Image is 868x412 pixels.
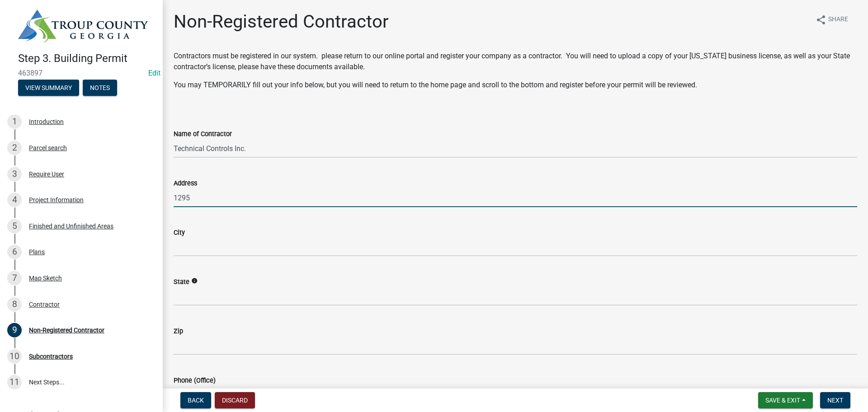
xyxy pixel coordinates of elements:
div: 5 [7,219,22,233]
div: Non-Registered Contractor [29,327,104,333]
span: Share [828,14,848,25]
wm-modal-confirm: Summary [18,85,79,92]
div: Parcel search [29,145,67,151]
wm-modal-confirm: Notes [83,85,117,92]
div: Map Sketch [29,275,62,281]
label: Address [174,180,197,187]
img: Troup County, Georgia [18,9,148,43]
div: Project Information [29,197,84,203]
div: Plans [29,249,45,255]
p: You may TEMPORARILY fill out your info below, but you will need to return to the home page and sc... [174,80,857,90]
div: Finished and Unfinished Areas [29,223,113,229]
h1: Non-Registered Contractor [174,11,389,33]
i: info [191,278,198,284]
div: 8 [7,297,22,312]
button: Discard [215,392,255,408]
button: View Summary [18,80,79,96]
div: 4 [7,193,22,207]
div: 2 [7,141,22,155]
span: 463897 [18,69,145,77]
div: Contractor [29,301,60,308]
span: Back [188,397,204,404]
label: State [174,279,189,285]
div: 9 [7,323,22,337]
div: 10 [7,349,22,364]
button: Save & Exit [758,392,813,408]
button: Next [820,392,850,408]
span: Next [827,397,843,404]
div: Require User [29,171,64,177]
h4: Step 3. Building Permit [18,52,156,65]
i: share [816,14,826,25]
label: Phone (Office) [174,378,216,384]
div: 3 [7,167,22,181]
div: 11 [7,375,22,389]
div: Subcontractors [29,353,73,360]
div: 7 [7,271,22,285]
label: Name of Contractor [174,131,232,137]
div: 1 [7,114,22,129]
span: Save & Exit [765,397,800,404]
button: shareShare [808,11,855,28]
button: Notes [83,80,117,96]
div: 6 [7,245,22,259]
button: Back [180,392,211,408]
a: Edit [148,69,160,77]
wm-modal-confirm: Edit Application Number [148,69,160,77]
label: Zip [174,328,183,335]
label: City [174,230,185,236]
div: Introduction [29,118,64,125]
p: Contractors must be registered in our system. please return to our online portal and register you... [174,51,857,72]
